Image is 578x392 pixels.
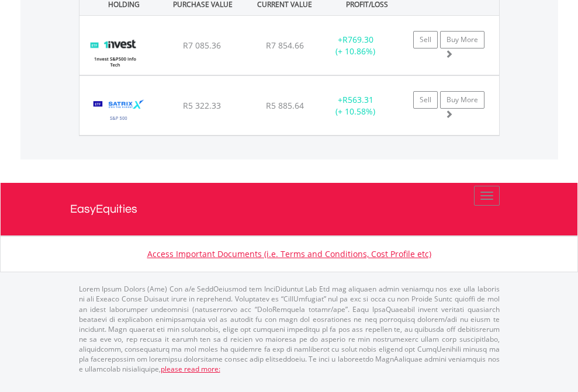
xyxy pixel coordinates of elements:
a: Buy More [440,91,484,109]
div: + (+ 10.58%) [319,94,392,117]
a: Sell [413,31,438,48]
a: EasyEquities [70,183,508,235]
span: R7 085.36 [183,40,221,51]
a: Buy More [440,31,484,48]
a: Access Important Documents (i.e. Terms and Conditions, Cost Profile etc) [147,248,431,259]
span: R769.30 [342,34,373,45]
span: R7 854.66 [266,40,304,51]
span: R5 322.33 [183,100,221,111]
img: TFSA.ETF5IT.png [85,30,144,72]
div: + (+ 10.86%) [319,34,392,57]
span: R5 885.64 [266,100,304,111]
img: TFSA.STX500.png [85,91,153,132]
span: R563.31 [342,94,373,105]
a: Sell [413,91,438,109]
a: please read more: [161,364,220,374]
p: Lorem Ipsum Dolors (Ame) Con a/e SeddOeiusmod tem InciDiduntut Lab Etd mag aliquaen admin veniamq... [79,284,500,374]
